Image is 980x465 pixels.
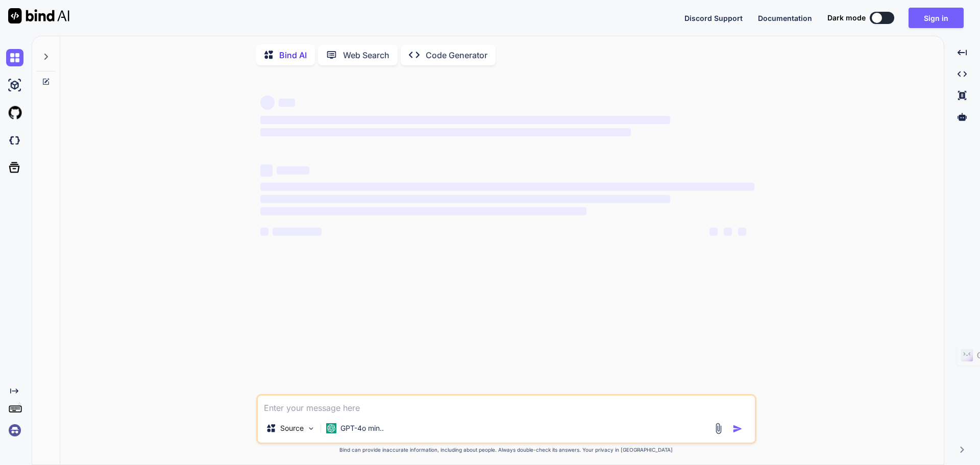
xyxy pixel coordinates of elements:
img: icon [732,424,743,434]
span: ‌ [260,195,670,203]
p: Web Search [343,49,389,61]
img: signin [6,422,23,439]
img: GPT-4o mini [326,423,336,433]
img: Pick Models [307,424,315,433]
img: attachment [713,423,724,434]
p: Code Generator [426,49,487,61]
span: ‌ [260,164,273,177]
span: ‌ [260,116,670,124]
img: ai-studio [6,77,23,94]
span: ‌ [260,128,631,136]
span: Discord Support [684,14,743,22]
span: ‌ [738,228,746,236]
img: chat [6,49,23,66]
span: ‌ [279,99,295,107]
span: ‌ [260,95,275,110]
p: Bind can provide inaccurate information, including about people. Always double-check its answers.... [256,446,756,454]
span: Dark mode [827,13,866,23]
button: Sign in [909,8,964,28]
span: ‌ [260,228,268,236]
span: ‌ [709,228,718,236]
button: Documentation [758,13,812,23]
p: Bind AI [279,49,307,61]
span: ‌ [260,183,754,191]
img: githubLight [6,104,23,121]
p: GPT-4o min.. [340,423,384,433]
img: Bind AI [8,8,69,23]
span: ‌ [724,228,732,236]
span: Documentation [758,14,812,22]
span: ‌ [277,166,309,175]
p: Source [280,423,304,433]
span: ‌ [260,207,586,215]
span: ‌ [273,228,322,236]
img: darkCloudIdeIcon [6,132,23,149]
button: Discord Support [684,13,743,23]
